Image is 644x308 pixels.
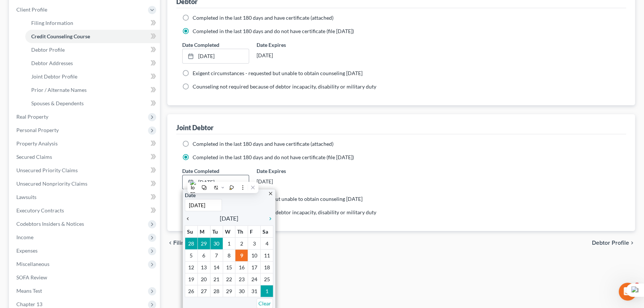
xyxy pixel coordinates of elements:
span: Debtor Profile [31,46,65,53]
a: Property Analysis [10,137,160,150]
a: [DATE] [183,49,249,63]
td: 29 [197,238,210,250]
span: Completed in the last 180 days and do not have certificate (file [DATE]) [193,154,354,160]
th: Sa [261,226,273,238]
td: 17 [248,262,261,273]
i: close [268,191,273,196]
th: F [248,226,261,238]
td: 3 [248,238,261,250]
span: Lawsuits [16,194,36,200]
span: Debtor Profile [592,240,629,246]
td: 21 [210,273,223,285]
td: 14 [210,262,223,273]
i: chevron_left [167,240,173,246]
a: Lawsuits [10,190,160,204]
span: Client Profile [16,6,47,13]
a: Secured Claims [10,150,160,164]
button: Debtor Profile chevron_right [592,240,635,246]
a: Unsecured Priority Claims [10,164,160,177]
iframe: Intercom live chat [619,283,637,301]
span: Executory Contracts [16,207,64,214]
span: Counseling not required because of debtor incapacity, disability or military duty [193,83,376,90]
span: Chapter 13 [16,301,42,307]
td: 1 [261,285,273,297]
td: 11 [261,250,273,262]
span: Real Property [16,113,48,120]
span: Completed in the last 180 days and do not have certificate (file [DATE]) [193,28,354,34]
td: 2 [235,238,248,250]
div: [DATE] [257,49,323,62]
span: Filing Information [31,20,73,26]
td: 29 [223,285,235,297]
td: 6 [197,250,210,262]
th: W [223,226,235,238]
th: Th [235,226,248,238]
a: Prior / Alternate Names [25,83,160,97]
a: chevron_left [185,214,194,223]
td: 16 [235,262,248,273]
span: Means Test [16,288,42,294]
label: Date Expires [257,167,323,175]
a: Spouses & Dependents [25,97,160,110]
td: 23 [235,273,248,285]
div: Joint Debtor [176,123,213,132]
a: Credit Counseling Course [25,30,160,43]
td: 5 [185,250,198,262]
th: M [197,226,210,238]
a: close [268,189,273,198]
i: chevron_right [629,240,635,246]
td: 8 [223,250,235,262]
td: 18 [261,262,273,273]
a: chevron_right [264,214,273,223]
a: [DATE] [183,175,249,189]
td: 10 [248,250,261,262]
label: Date Expires [257,41,323,49]
label: Date [185,191,196,199]
td: 15 [223,262,235,273]
td: 19 [185,273,198,285]
span: Credit Counseling Course [31,33,90,39]
span: Filing Information [173,240,220,246]
button: chevron_left Filing Information [167,240,220,246]
i: chevron_left [185,216,194,222]
td: 30 [210,238,223,250]
div: [DATE] [257,175,323,188]
span: Expenses [16,247,38,254]
td: 31 [248,285,261,297]
td: 4 [261,238,273,250]
span: Personal Property [16,127,59,133]
span: Codebtors Insiders & Notices [16,221,84,227]
span: Income [16,234,33,240]
span: Property Analysis [16,140,58,147]
a: Joint Debtor Profile [25,70,160,83]
td: 27 [197,285,210,297]
span: Secured Claims [16,154,52,160]
a: Filing Information [25,16,160,30]
td: 24 [248,273,261,285]
span: Completed in the last 180 days and have certificate (attached) [193,15,334,21]
a: Debtor Profile [25,43,160,57]
span: Unsecured Nonpriority Claims [16,180,87,187]
span: Debtor Addresses [31,60,73,66]
span: Prior / Alternate Names [31,87,87,93]
td: 1 [223,238,235,250]
td: 26 [185,285,198,297]
td: 30 [235,285,248,297]
label: Date Completed [182,167,219,175]
span: Spouses & Dependents [31,100,84,106]
td: 13 [197,262,210,273]
td: 25 [261,273,273,285]
span: Completed in the last 180 days and have certificate (attached) [193,141,334,147]
td: 12 [185,262,198,273]
span: Exigent circumstances - requested but unable to obtain counseling [DATE] [193,196,363,202]
span: Miscellaneous [16,261,49,267]
span: Joint Debtor Profile [31,73,77,80]
td: 28 [210,285,223,297]
td: 9 [235,250,248,262]
label: Date Completed [182,41,219,49]
a: Executory Contracts [10,204,160,217]
a: Unsecured Nonpriority Claims [10,177,160,190]
th: Su [185,226,198,238]
i: chevron_right [264,216,273,222]
th: Tu [210,226,223,238]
